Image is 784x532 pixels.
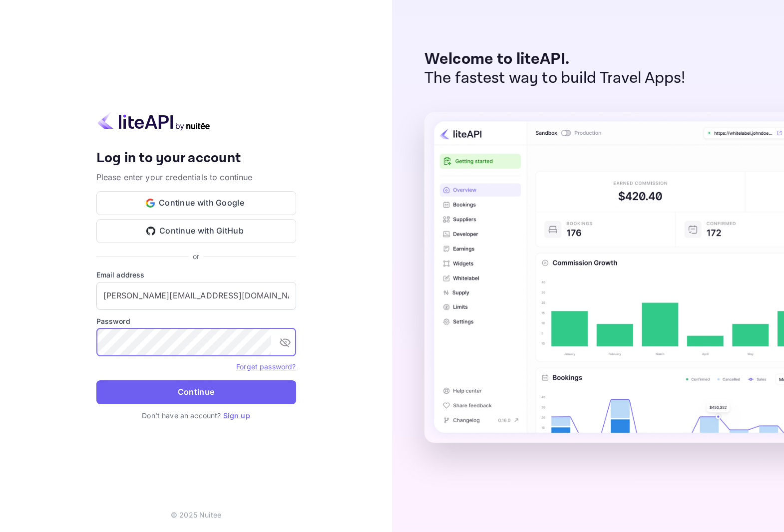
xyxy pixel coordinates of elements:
[424,50,686,69] p: Welcome to liteAPI.
[96,410,296,421] p: Don't have an account?
[236,361,296,371] a: Forget password?
[96,191,296,215] button: Continue with Google
[223,411,250,420] a: Sign up
[424,69,686,88] p: The fastest way to build Travel Apps!
[96,171,296,183] p: Please enter your credentials to continue
[96,111,211,131] img: liteapi
[96,316,296,326] label: Password
[96,380,296,404] button: Continue
[96,282,296,310] input: Enter your email address
[275,332,295,352] button: toggle password visibility
[96,219,296,243] button: Continue with GitHub
[96,150,296,167] h4: Log in to your account
[193,251,199,262] p: or
[236,362,296,371] a: Forget password?
[96,269,296,280] label: Email address
[171,510,221,520] p: © 2025 Nuitee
